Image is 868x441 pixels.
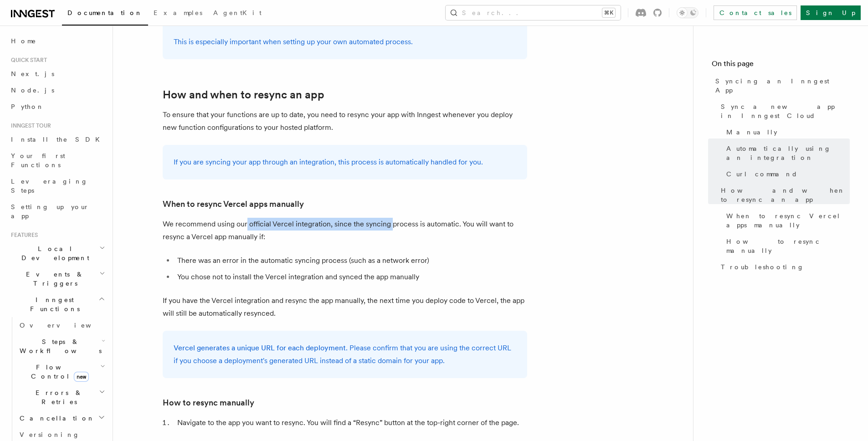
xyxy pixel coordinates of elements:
[20,322,113,329] span: Overview
[148,3,208,25] a: Examples
[801,5,861,20] a: Sign Up
[717,259,850,275] a: Troubleshooting
[723,124,850,140] a: Manually
[7,33,107,49] a: Home
[175,254,527,267] li: There was an error in the automatic syncing process (such as a network error)
[7,56,47,64] span: Quick start
[16,359,107,385] button: Flow Controlnew
[726,211,850,230] span: When to resync Vercel apps manually
[11,87,54,94] span: Node.js
[163,198,304,210] a: When to resync Vercel apps manually
[726,237,850,255] span: How to resync manually
[7,98,107,115] a: Python
[712,73,850,98] a: Syncing an Inngest App
[16,385,107,410] button: Errors & Retries
[7,66,107,82] a: Next.js
[175,271,527,283] li: You chose not to install the Vercel integration and synced the app manually
[16,388,99,406] span: Errors & Retries
[723,208,850,233] a: When to resync Vercel apps manually
[7,199,107,224] a: Setting up your app
[723,140,850,166] a: Automatically using an integration
[208,3,267,25] a: AgentKit
[7,266,107,292] button: Events & Triggers
[723,166,850,182] a: Curl command
[7,173,107,199] a: Leveraging Steps
[712,58,850,73] h4: On this page
[7,148,107,173] a: Your first Functions
[677,7,699,18] button: Toggle dark mode
[7,270,99,288] span: Events & Triggers
[163,396,254,409] a: How to resync manually
[721,186,850,204] span: How and when to resync an app
[175,416,527,429] li: Navigate to the app you want to resync. You will find a “Resync” button at the top-right corner o...
[721,102,850,120] span: Sync a new app in Inngest Cloud
[174,156,516,169] p: If you are syncing your app through an integration, this process is automatically handled for you.
[154,9,202,16] span: Examples
[74,372,89,382] span: new
[163,294,527,320] p: If you have the Vercel integration and resync the app manually, the next time you deploy code to ...
[16,333,107,359] button: Steps & Workflows
[7,292,107,317] button: Inngest Functions
[714,5,797,20] a: Contact sales
[726,144,850,162] span: Automatically using an integration
[11,203,89,220] span: Setting up your app
[213,9,262,16] span: AgentKit
[16,337,102,355] span: Steps & Workflows
[11,103,44,110] span: Python
[602,8,615,17] kbd: ⌘K
[723,233,850,259] a: How to resync manually
[717,182,850,208] a: How and when to resync an app
[7,231,38,239] span: Features
[163,88,324,101] a: How and when to resync an app
[717,98,850,124] a: Sync a new app in Inngest Cloud
[726,128,777,137] span: Manually
[7,244,99,262] span: Local Development
[7,82,107,98] a: Node.js
[163,108,527,134] p: To ensure that your functions are up to date, you need to resync your app with Inngest whenever y...
[174,36,516,48] p: This is especially important when setting up your own automated process.
[11,178,88,194] span: Leveraging Steps
[174,342,516,367] p: . Please confirm that you are using the correct URL if you choose a deployment's generated URL in...
[7,241,107,266] button: Local Development
[7,122,51,129] span: Inngest tour
[11,70,54,77] span: Next.js
[20,431,80,438] span: Versioning
[174,344,346,352] a: Vercel generates a unique URL for each deployment
[726,169,798,179] span: Curl command
[446,5,621,20] button: Search...⌘K
[7,295,98,313] span: Inngest Functions
[721,262,804,272] span: Troubleshooting
[16,317,107,333] a: Overview
[163,218,527,243] p: We recommend using our official Vercel integration, since the syncing process is automatic. You w...
[11,36,36,46] span: Home
[16,414,95,423] span: Cancellation
[7,131,107,148] a: Install the SDK
[715,77,850,95] span: Syncing an Inngest App
[62,3,148,26] a: Documentation
[11,152,65,169] span: Your first Functions
[16,363,100,381] span: Flow Control
[67,9,143,16] span: Documentation
[16,410,107,426] button: Cancellation
[11,136,105,143] span: Install the SDK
